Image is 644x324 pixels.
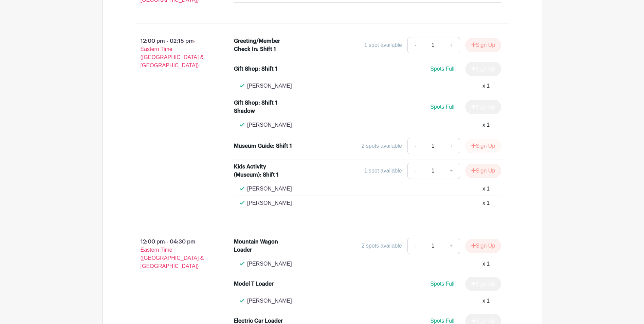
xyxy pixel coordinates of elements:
[364,167,402,175] div: 1 spot available
[465,139,501,153] button: Sign Up
[234,238,293,254] div: Mountain Wagon Loader
[141,239,204,269] span: - Eastern Time ([GEOGRAPHIC_DATA] & [GEOGRAPHIC_DATA])
[465,38,501,52] button: Sign Up
[234,142,292,150] div: Museum Guide: Shift 1
[465,239,501,253] button: Sign Up
[407,238,423,254] a: -
[482,121,490,129] div: x 1
[247,185,292,193] p: [PERSON_NAME]
[443,238,460,254] a: +
[482,260,490,268] div: x 1
[234,65,277,73] div: Gift Shop: Shift 1
[247,199,292,207] p: [PERSON_NAME]
[443,138,460,154] a: +
[407,163,423,179] a: -
[247,297,292,305] p: [PERSON_NAME]
[430,281,454,287] span: Spots Full
[247,82,292,90] p: [PERSON_NAME]
[482,185,490,193] div: x 1
[234,280,274,288] div: Model T Loader
[430,104,454,110] span: Spots Full
[362,242,402,250] div: 2 spots available
[430,318,454,324] span: Spots Full
[247,121,292,129] p: [PERSON_NAME]
[124,235,223,273] p: 12:00 pm - 04:30 pm
[247,260,292,268] p: [PERSON_NAME]
[482,199,490,207] div: x 1
[141,38,204,68] span: - Eastern Time ([GEOGRAPHIC_DATA] & [GEOGRAPHIC_DATA])
[234,99,293,115] div: Gift Shop: Shift 1 Shadow
[234,37,293,53] div: Greeting/Member Check In: Shift 1
[124,34,223,72] p: 12:00 pm - 02:15 pm
[407,138,423,154] a: -
[407,37,423,53] a: -
[443,163,460,179] a: +
[362,142,402,150] div: 2 spots available
[465,164,501,178] button: Sign Up
[482,297,490,305] div: x 1
[234,163,293,179] div: Kids Activity (Museum): Shift 1
[443,37,460,53] a: +
[364,41,402,49] div: 1 spot available
[482,82,490,90] div: x 1
[430,66,454,72] span: Spots Full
